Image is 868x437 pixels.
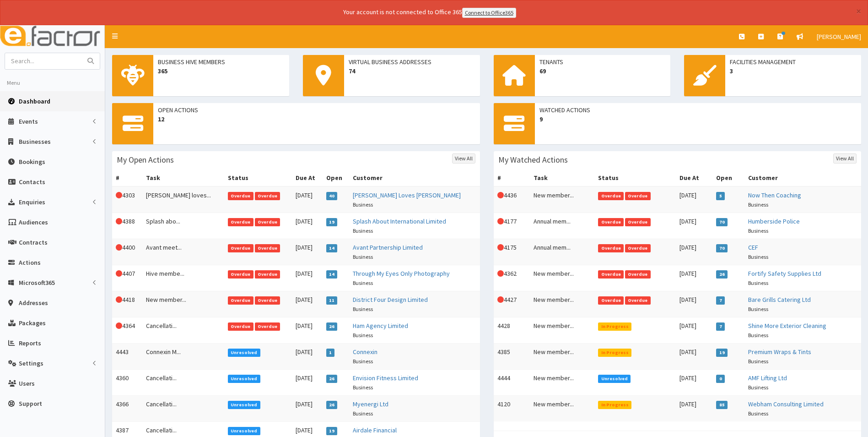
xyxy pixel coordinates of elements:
span: 26 [716,270,728,279]
span: Overdue [598,270,624,279]
th: Task [142,169,224,186]
span: 70 [716,218,728,226]
span: Facilities Management [730,57,857,66]
a: Webham Consulting Limited [748,400,824,408]
td: [DATE] [676,186,712,213]
td: [DATE] [676,239,712,265]
span: 74 [349,66,475,76]
span: Enquiries [19,198,45,206]
a: Humberside Police [748,217,800,225]
td: 4444 [494,369,530,395]
small: Business [748,253,768,260]
span: Overdue [255,322,280,331]
span: Bookings [19,158,45,166]
span: 26 [326,375,338,383]
small: Business [353,332,373,339]
span: 11 [326,296,338,305]
th: Customer [744,169,861,186]
td: [DATE] [292,317,323,343]
td: 4120 [494,395,530,421]
div: Your account is not connected to Office 365 [162,7,697,18]
td: [DATE] [292,213,323,239]
i: This Action is overdue! [497,244,504,251]
td: 4385 [494,343,530,369]
a: Envision Fitness Limited [353,374,418,382]
span: 12 [158,115,475,124]
td: [DATE] [676,317,712,343]
a: Airdale Financial [353,426,397,434]
span: Events [19,117,38,126]
span: Overdue [625,192,651,200]
span: In Progress [598,349,631,357]
td: New member... [142,291,224,317]
small: Business [748,306,768,312]
th: Customer [349,169,480,186]
span: Watched Actions [539,105,857,115]
td: Cancellati... [142,369,224,395]
i: This Action is overdue! [497,218,504,224]
td: [DATE] [292,395,323,421]
td: Cancellati... [142,395,224,421]
a: District Four Design Limited [353,295,428,304]
span: 85 [716,401,728,409]
small: Business [353,306,373,312]
span: 14 [326,270,338,279]
span: 3 [730,66,857,76]
a: Fortify Safety Supplies Ltd [748,269,821,278]
th: Due At [292,169,323,186]
td: 4428 [494,317,530,343]
span: 19 [716,349,728,357]
i: This Action is overdue! [116,244,122,251]
span: Businesses [19,137,51,146]
span: Unresolved [228,401,260,409]
span: 19 [326,427,338,435]
span: Overdue [255,192,280,200]
span: 19 [326,218,338,226]
span: Addresses [19,299,48,307]
a: [PERSON_NAME] Loves [PERSON_NAME] [353,191,461,199]
span: Packages [19,319,46,327]
a: AMF Lifting Ltd [748,374,787,382]
td: New member... [530,317,595,343]
span: Overdue [598,296,624,305]
i: This Action is overdue! [497,270,504,277]
a: Through My Eyes Only Photography [353,269,450,278]
span: Overdue [255,270,280,279]
td: [DATE] [676,343,712,369]
th: # [112,169,142,186]
td: 4362 [494,265,530,291]
td: New member... [530,395,595,421]
span: Overdue [625,270,651,279]
span: Unresolved [228,427,260,435]
span: Overdue [255,296,280,305]
i: This Action is overdue! [116,192,122,198]
span: 9 [539,115,857,124]
a: Ham Agency Limited [353,322,408,330]
th: Open [323,169,349,186]
span: Overdue [228,218,253,226]
td: 4407 [112,265,142,291]
a: Connexin [353,348,377,356]
td: Hive membe... [142,265,224,291]
i: This Action is overdue! [116,218,122,224]
a: Bare Grills Catering Ltd [748,295,811,304]
span: Unresolved [228,349,260,357]
td: Avant meet... [142,239,224,265]
td: New member... [530,369,595,395]
span: Microsoft365 [19,279,55,287]
a: Myenergi Ltd [353,400,388,408]
td: 4436 [494,186,530,213]
td: New member... [530,186,595,213]
td: 4175 [494,239,530,265]
td: 4360 [112,369,142,395]
span: Support [19,399,42,408]
button: × [856,6,861,16]
th: Task [530,169,595,186]
span: Open Actions [158,105,475,115]
span: Overdue [598,244,624,252]
span: Virtual Business Addresses [349,57,475,66]
span: 365 [158,66,285,76]
th: Due At [676,169,712,186]
span: Actions [19,258,41,267]
td: New member... [530,265,595,291]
